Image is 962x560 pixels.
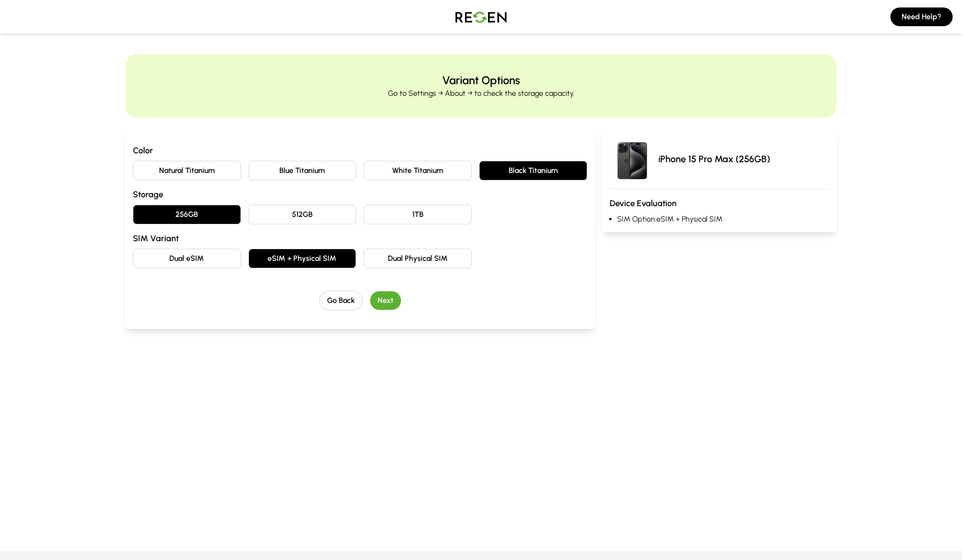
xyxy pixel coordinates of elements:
h3: Storage [133,188,587,201]
button: Dual Physical SIM [364,249,472,268]
button: Next [370,291,401,310]
button: Need Help? [890,7,953,26]
button: eSIM + Physical SIM [248,249,357,268]
button: Dual eSIM [133,249,241,268]
h3: Color [133,144,587,157]
button: Natural Titanium [133,161,241,180]
h2: Variant Options [442,73,520,88]
button: 256GB [133,205,241,224]
p: iPhone 15 Pro Max (256GB) [658,152,770,165]
img: Logo [448,4,514,30]
button: 1TB [364,205,472,224]
p: Go to Settings → About → to check the storage capacity. [388,88,575,99]
h3: SIM Variant [133,232,587,245]
button: White Titanium [364,161,472,180]
button: Black Titanium [479,161,587,180]
li: SIM Option: eSIM + Physical SIM [617,214,829,225]
button: Go Back [319,291,363,310]
h3: Device Evaluation [610,197,829,210]
button: 512GB [248,205,357,224]
button: Blue Titanium [248,161,357,180]
img: iPhone 15 Pro Max [610,136,655,181]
